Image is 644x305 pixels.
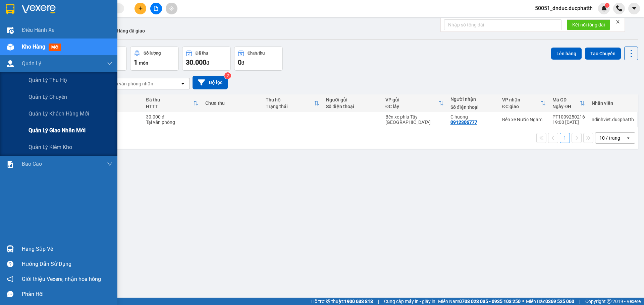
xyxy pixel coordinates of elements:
[29,143,72,151] span: Quản lý kiểm kho
[7,245,14,252] img: warehouse-icon
[262,94,323,112] th: Toggle SortBy
[22,289,112,299] div: Phản hồi
[7,291,13,297] span: message
[499,94,549,112] th: Toggle SortBy
[552,104,580,109] div: Ngày ĐH
[107,61,112,66] span: down
[552,120,585,125] div: 19:00 [DATE]
[450,96,495,102] div: Người nhận
[385,114,444,125] div: Bến xe phía Tây [GEOGRAPHIC_DATA]
[552,97,580,102] div: Mã GD
[615,19,620,24] span: close
[146,114,198,120] div: 30.000 đ
[7,161,14,168] img: solution-icon
[22,275,101,283] span: Giới thiệu Vexere, nhận hoa hồng
[579,298,580,305] span: |
[605,3,609,8] sup: 1
[631,5,637,11] span: caret-down
[326,97,378,102] div: Người gửi
[22,259,112,269] div: Hướng dẫn sử dụng
[502,104,540,109] div: ĐC giao
[7,44,14,51] img: warehouse-icon
[22,26,54,34] span: Điều hành xe
[385,104,438,109] div: ĐC lấy
[444,19,561,30] input: Nhập số tổng đài
[599,135,620,141] div: 10 / trang
[549,94,588,112] th: Toggle SortBy
[616,5,622,11] img: phone-icon
[144,51,161,56] div: Số lượng
[241,60,244,66] span: đ
[134,58,138,66] span: 1
[234,47,283,71] button: Chưa thu0đ
[326,104,378,109] div: Số điện thoại
[7,27,14,34] img: warehouse-icon
[526,298,574,305] span: Miền Bắc
[169,6,174,11] span: aim
[7,276,13,282] span: notification
[378,298,379,305] span: |
[502,97,540,102] div: VP nhận
[384,298,436,305] span: Cung cấp máy in - giấy in:
[522,300,524,303] span: ⚪️
[459,299,521,304] strong: 0708 023 035 - 0935 103 250
[146,104,193,109] div: HTTT
[6,4,14,14] img: logo-vxr
[29,126,86,135] span: Quản lý giao nhận mới
[560,133,570,143] button: 1
[266,97,314,102] div: Thu hộ
[196,51,208,56] div: Đã thu
[29,109,89,118] span: Quản lý khách hàng mới
[107,80,153,87] div: Chọn văn phòng nhận
[606,3,608,8] span: 1
[186,58,206,66] span: 30.000
[592,100,634,106] div: Nhân viên
[182,47,231,71] button: Đã thu30.000đ
[344,299,373,304] strong: 1900 633 818
[502,117,546,122] div: Bến xe Nước Ngầm
[130,47,179,71] button: Số lượng1món
[450,120,477,125] div: 0912306777
[450,104,495,110] div: Số điện thoại
[49,44,61,51] span: mới
[146,120,198,125] div: Tại văn phòng
[143,94,202,112] th: Toggle SortBy
[193,76,228,89] button: Bộ lọc
[22,59,41,68] span: Quản Lý
[29,93,67,101] span: Quản lý chuyến
[248,51,265,56] div: Chưa thu
[592,117,634,122] div: ndinhviet.ducphatth
[438,298,521,305] span: Miền Nam
[311,298,373,305] span: Hỗ trợ kỹ thuật:
[7,261,13,267] span: question-circle
[238,58,241,66] span: 0
[29,76,67,84] span: Quản lý thu hộ
[150,3,162,14] button: file-add
[205,100,259,106] div: Chưa thu
[146,97,193,102] div: Đã thu
[551,48,582,60] button: Lên hàng
[450,114,495,120] div: C huong
[135,3,146,14] button: plus
[601,5,607,11] img: icon-new-feature
[530,4,598,12] span: 50051_dnduc.ducphatth
[206,60,209,66] span: đ
[628,3,640,14] button: caret-down
[107,161,112,167] span: down
[224,72,231,79] sup: 2
[572,21,605,28] span: Kết nối tổng đài
[266,104,314,109] div: Trạng thái
[7,60,14,67] img: warehouse-icon
[22,44,45,50] span: Kho hàng
[626,135,631,141] svg: open
[567,19,610,30] button: Kết nối tổng đài
[139,60,148,66] span: món
[552,114,585,120] div: PT1009250216
[22,244,112,254] div: Hàng sắp về
[166,3,177,14] button: aim
[382,94,447,112] th: Toggle SortBy
[138,6,143,11] span: plus
[607,299,611,304] span: copyright
[545,299,574,304] strong: 0369 525 060
[385,97,438,102] div: VP gửi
